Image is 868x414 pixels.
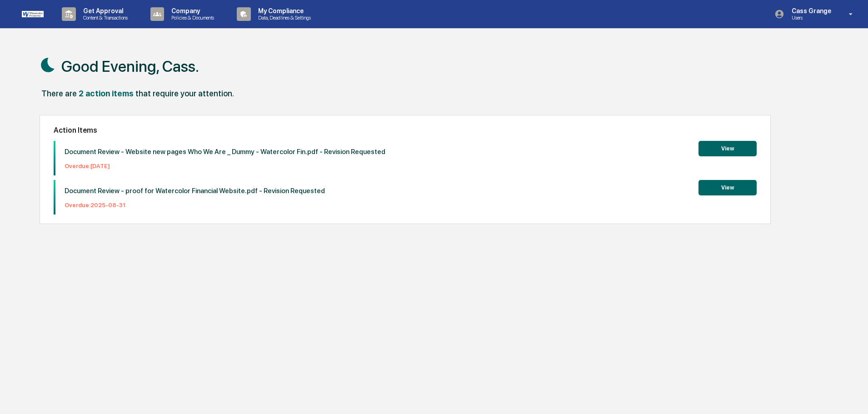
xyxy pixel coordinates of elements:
p: Document Review - Website new pages Who We Are _ Dummy - Watercolor Fin.pdf - Revision Requested [65,148,385,156]
div: 2 action items [79,89,134,98]
p: Data, Deadlines & Settings [251,15,315,21]
div: that require your attention. [135,89,234,98]
p: My Compliance [251,7,315,15]
div: There are [41,89,77,98]
h2: Action Items [54,126,757,135]
h1: Good Evening, Cass. [61,57,199,75]
p: Document Review - proof for Watercolor Financial Website.pdf - Revision Requested [65,187,325,195]
p: Policies & Documents [164,15,219,21]
p: Overdue: 2025-08-31 [65,202,325,209]
button: View [698,180,757,195]
p: Content & Transactions [76,15,132,21]
a: View [698,183,757,191]
p: Users [784,15,836,21]
p: Company [164,7,219,15]
p: Overdue: [DATE] [65,163,385,170]
button: View [698,141,757,156]
p: Cass Grange [784,7,836,15]
img: logo [22,11,44,18]
a: View [698,144,757,152]
p: Get Approval [76,7,132,15]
